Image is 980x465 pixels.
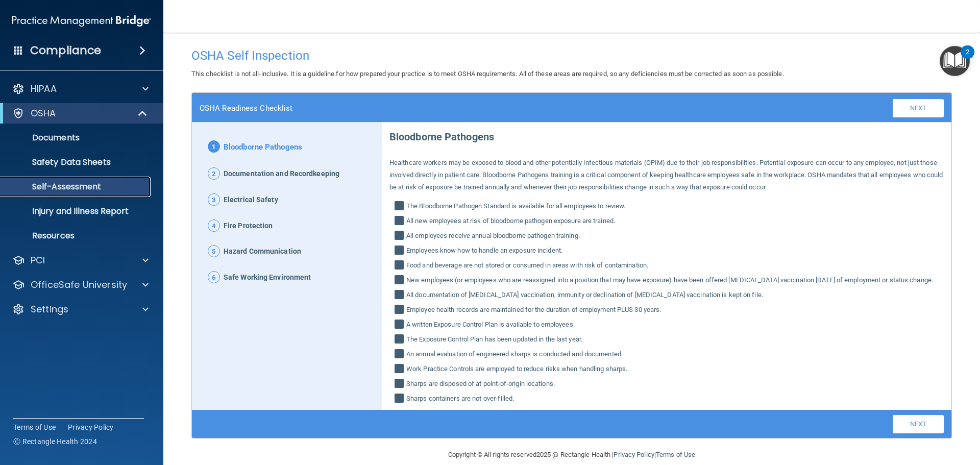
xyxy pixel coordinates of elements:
[191,49,952,62] h4: OSHA Self Inspection
[395,276,406,286] input: New employees (or employees who are reassigned into a position that may have exposure) have been ...
[395,291,406,301] input: All documentation of [MEDICAL_DATA] vaccination, immunity or declination of [MEDICAL_DATA] vaccin...
[406,274,933,286] span: New employees (or employees who are reassigned into a position that may have exposure) have been ...
[31,83,57,95] p: HIPAA
[614,451,654,458] a: Privacy Policy
[940,46,970,76] button: Open Resource Center, 2 new notifications
[208,193,220,206] span: 3
[406,200,625,212] span: The Bloodborne Pathogen Standard is available for all employees to review.
[224,193,278,207] span: Electrical Safety
[406,244,562,257] span: Employees know how to handle an exposure incident.
[406,259,648,272] span: Food and beverage are not stored or consumed in areas with risk of contamination.
[395,202,406,212] input: The Bloodborne Pathogen Standard is available for all employees to review.
[7,231,146,241] p: Resources
[395,380,406,390] input: Sharps are disposed of at point‐of‐origin locations.
[395,350,406,360] input: An annual evaluation of engineered sharps is conducted and documented.
[208,167,220,180] span: 2
[208,140,220,153] span: 1
[395,395,406,405] input: Sharps containers are not over‐filled.
[12,303,149,315] a: Settings
[389,157,944,193] p: Healthcare workers may be exposed to blood and other potentially infectious materials (OPIM) due ...
[7,133,146,143] p: Documents
[406,304,661,316] span: Employee health records are maintained for the duration of employment PLUS 30 years.
[208,271,220,283] span: 6
[191,70,784,78] span: This checklist is not all-inclusive. It is a guideline for how prepared your practice is to meet ...
[406,393,514,405] span: Sharps containers are not over‐filled.
[224,140,302,155] span: Bloodborne Pathogens
[966,52,969,65] div: 2
[656,451,695,458] a: Terms of Use
[406,230,580,242] span: All employees receive annual bloodborne pathogen training.
[395,321,406,331] input: A written Exposure Control Plan is available to employees.
[406,289,763,301] span: All documentation of [MEDICAL_DATA] vaccination, immunity or declination of [MEDICAL_DATA] vaccin...
[406,319,575,331] span: A written Exposure Control Plan is available to employees.
[12,254,149,266] a: PCI
[224,271,311,284] span: Safe Working Environment
[224,245,301,258] span: Hazard Communication
[31,279,127,291] p: OfficeSafe University
[12,83,149,95] a: HIPAA
[7,157,146,167] p: Safety Data Sheets
[395,365,406,375] input: Work Practice Controls are employed to reduce risks when handling sharps.
[389,123,944,146] p: Bloodborne Pathogens
[200,104,292,113] h4: OSHA Readiness Checklist
[395,306,406,316] input: Employee health records are maintained for the duration of employment PLUS 30 years.
[31,107,56,119] p: OSHA
[406,348,623,360] span: An annual evaluation of engineered sharps is conducted and documented.
[224,167,339,181] span: Documentation and Recordkeeping
[13,436,97,447] span: Ⓒ Rectangle Health 2024
[31,303,68,315] p: Settings
[7,206,146,216] p: Injury and Illness Report
[803,393,968,433] iframe: Drift Widget Chat Controller
[13,422,56,432] a: Terms of Use
[406,378,555,390] span: Sharps are disposed of at point‐of‐origin locations.
[893,99,944,117] a: Next
[406,363,627,375] span: Work Practice Controls are employed to reduce risks when handling sharps.
[224,219,273,233] span: Fire Protection
[12,11,151,31] img: PMB logo
[406,333,582,346] span: The Exposure Control Plan has been updated in the last year.
[31,254,45,266] p: PCI
[7,182,146,192] p: Self-Assessment
[30,43,101,58] h4: Compliance
[12,279,149,291] a: OfficeSafe University
[68,422,114,432] a: Privacy Policy
[395,217,406,227] input: All new employees at risk of bloodborne pathogen exposure are trained.
[12,107,148,119] a: OSHA
[395,261,406,272] input: Food and beverage are not stored or consumed in areas with risk of contamination.
[395,335,406,346] input: The Exposure Control Plan has been updated in the last year.
[208,219,220,232] span: 4
[395,232,406,242] input: All employees receive annual bloodborne pathogen training.
[208,245,220,257] span: 5
[406,215,615,227] span: All new employees at risk of bloodborne pathogen exposure are trained.
[395,247,406,257] input: Employees know how to handle an exposure incident.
